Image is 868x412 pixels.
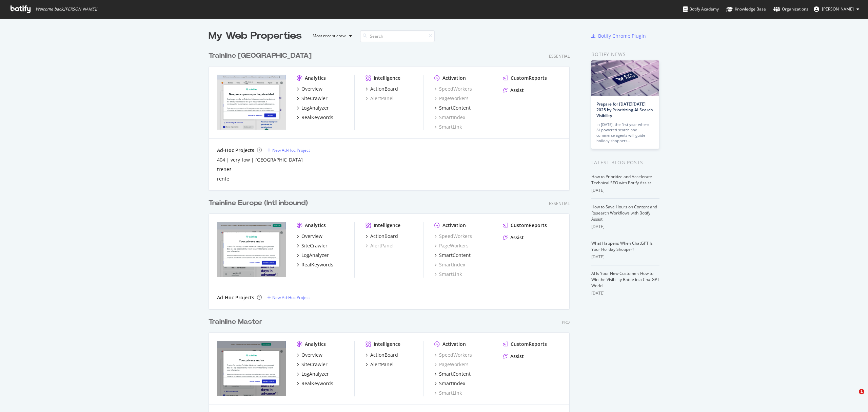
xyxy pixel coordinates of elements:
[217,156,303,163] a: 404 | very_low | [GEOGRAPHIC_DATA]
[439,105,471,111] div: SmartContent
[374,341,400,348] div: Intelligence
[683,6,719,13] div: Botify Academy
[439,371,471,377] div: SmartContent
[297,371,329,377] a: LogAnalyzer
[297,105,329,111] a: LogAnalyzer
[209,51,314,61] a: Trainline [GEOGRAPHIC_DATA]
[307,31,355,41] button: Most recent crawl
[366,233,398,240] a: ActionBoard
[591,290,659,296] div: [DATE]
[549,53,570,59] div: Essential
[301,380,333,387] div: RealKeywords
[434,114,465,121] a: SmartIndex
[503,75,547,81] a: CustomReports
[434,105,471,111] a: SmartContent
[822,6,854,12] span: Caroline Schor
[434,252,471,259] a: SmartContent
[217,166,232,173] a: trenes
[217,175,229,182] a: renfe
[297,242,328,249] a: SiteCrawler
[297,252,329,259] a: LogAnalyzer
[434,390,462,396] a: SmartLink
[439,252,471,259] div: SmartContent
[301,105,329,111] div: LogAnalyzer
[305,222,326,229] div: Analytics
[591,159,659,166] div: Latest Blog Posts
[439,380,465,387] div: SmartIndex
[297,352,322,358] a: Overview
[209,198,308,208] div: Trainline Europe (Intl inbound)
[434,86,472,92] a: SpeedWorkers
[217,222,286,277] img: https://www.thetrainline.com/eu
[297,95,328,102] a: SiteCrawler
[267,147,310,153] a: New Ad-Hoc Project
[366,95,394,102] a: AlertPanel
[503,234,524,241] a: Assist
[301,361,328,368] div: SiteCrawler
[301,95,328,102] div: SiteCrawler
[442,222,466,229] div: Activation
[360,30,435,42] input: Search
[209,198,311,208] a: Trainline Europe (Intl inbound)
[726,6,766,13] div: Knowledge Base
[366,352,398,358] a: ActionBoard
[209,317,265,327] a: Trainline Master
[209,317,262,327] div: Trainline Master
[845,389,861,405] iframe: Intercom live chat
[313,34,347,38] div: Most recent crawl
[591,240,653,252] a: What Happens When ChatGPT Is Your Holiday Shopper?
[297,114,333,121] a: RealKeywords
[510,87,524,94] div: Assist
[434,95,469,102] a: PageWorkers
[503,87,524,94] a: Assist
[591,204,657,222] a: How to Save Hours on Content and Research Workflows with Botify Assist
[272,295,310,300] div: New Ad-Hoc Project
[591,270,659,288] a: AI Is Your New Customer: How to Win the Visibility Battle in a ChatGPT World
[370,352,398,358] div: ActionBoard
[511,75,547,81] div: CustomReports
[297,233,322,240] a: Overview
[859,389,864,394] span: 1
[434,233,472,240] a: SpeedWorkers
[301,86,322,92] div: Overview
[366,361,394,368] a: AlertPanel
[808,4,865,15] button: [PERSON_NAME]
[562,319,570,325] div: Pro
[267,295,310,300] a: New Ad-Hoc Project
[297,86,322,92] a: Overview
[591,33,646,39] a: Botify Chrome Plugin
[591,60,659,96] img: Prepare for Black Friday 2025 by Prioritizing AI Search Visibility
[598,33,646,39] div: Botify Chrome Plugin
[434,261,465,268] div: SmartIndex
[591,187,659,193] div: [DATE]
[301,114,333,121] div: RealKeywords
[297,380,333,387] a: RealKeywords
[434,242,469,249] a: PageWorkers
[366,242,394,249] a: AlertPanel
[434,352,472,358] a: SpeedWorkers
[301,242,328,249] div: SiteCrawler
[596,101,653,118] a: Prepare for [DATE][DATE] 2025 by Prioritizing AI Search Visibility
[217,147,254,154] div: Ad-Hoc Projects
[434,371,471,377] a: SmartContent
[301,352,322,358] div: Overview
[370,361,394,368] div: AlertPanel
[297,261,333,268] a: RealKeywords
[503,353,524,360] a: Assist
[217,294,254,301] div: Ad-Hoc Projects
[36,6,97,12] span: Welcome back, [PERSON_NAME] !
[510,234,524,241] div: Assist
[511,222,547,229] div: CustomReports
[773,6,808,13] div: Organizations
[272,147,310,153] div: New Ad-Hoc Project
[596,122,654,144] div: In [DATE], the first year where AI-powered search and commerce agents will guide holiday shoppers…
[442,75,466,81] div: Activation
[370,86,398,92] div: ActionBoard
[442,341,466,348] div: Activation
[434,380,465,387] a: SmartIndex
